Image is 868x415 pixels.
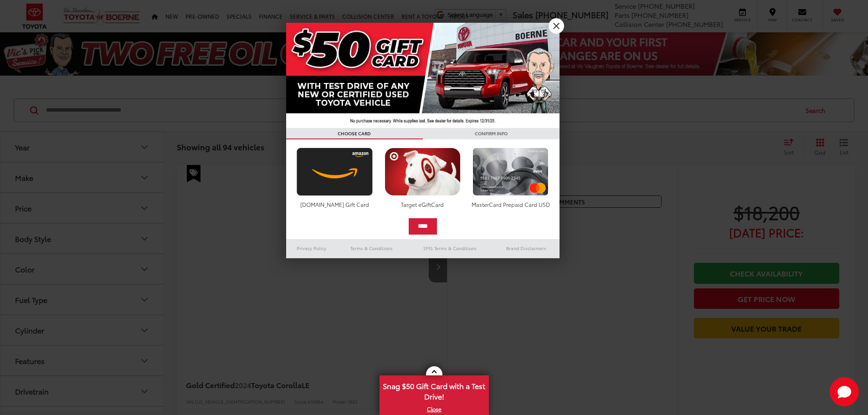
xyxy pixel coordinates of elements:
[830,377,859,406] button: Toggle Chat Window
[286,243,337,254] a: Privacy Policy
[337,243,406,254] a: Terms & Conditions
[294,148,375,196] img: amazoncard.png
[286,23,560,128] img: 42635_top_851395.jpg
[493,243,560,254] a: Brand Disclaimers
[294,200,375,208] div: [DOMAIN_NAME] Gift Card
[407,243,493,254] a: SMS Terms & Conditions
[423,128,560,139] h3: CONFIRM INFO
[382,200,463,208] div: Target eGiftCard
[470,200,551,208] div: MasterCard Prepaid Card USD
[380,376,488,404] span: Snag $50 Gift Card with a Test Drive!
[382,148,463,196] img: targetcard.png
[286,128,423,139] h3: CHOOSE CARD
[830,377,859,406] svg: Start Chat
[470,148,551,196] img: mastercard.png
